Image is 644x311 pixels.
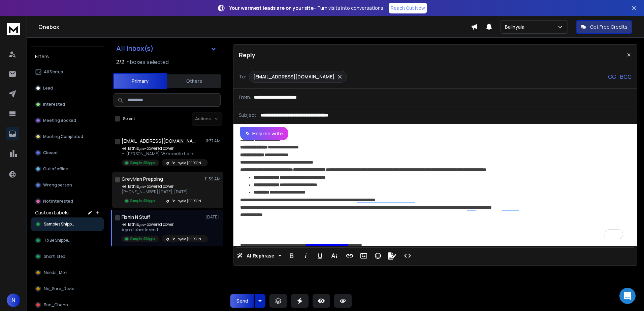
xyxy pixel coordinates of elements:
[116,45,154,52] h1: All Inbox(s)
[43,150,58,155] p: Closed
[372,249,384,263] button: Emoticons
[122,176,163,182] h1: GreyMan Prepping
[44,69,63,75] p: All Status
[205,138,221,144] p: 11:37 AM
[389,3,427,13] a: Reach Out Now
[126,58,169,66] h3: Inboxes selected
[314,249,326,263] button: Underline (Ctrl+U)
[245,253,276,259] span: AI Rephrase
[122,222,202,227] p: Re: Is this 𝑝𝑒𝑒-powered power
[205,176,221,182] p: 11:39 AM
[113,73,167,89] button: Primary
[122,146,202,151] p: Re: Is this 𝑝𝑒𝑒-powered power
[230,294,254,308] button: Send
[576,20,632,34] button: Get Free Credits
[35,209,69,216] h3: Custom Labels
[239,50,255,60] p: Reply
[240,127,288,140] button: Help me write
[122,189,202,195] p: [PHONE_NUMBER] [DATE], [DATE]
[43,166,68,172] p: Out of office
[122,227,202,233] p: A good place to send
[111,42,222,55] button: All Inbox(s)
[44,302,71,308] span: Bad_Channel
[357,249,370,263] button: Insert Image (Ctrl+P)
[116,58,124,66] span: 2 / 2
[43,199,73,204] p: Not Interested
[31,98,104,111] button: Interested
[233,140,635,246] div: To enrich screen reader interactions, please activate Accessibility in Grammarly extension settings
[239,112,258,118] p: Subject:
[299,249,312,263] button: Italic (Ctrl+I)
[608,73,616,81] p: CC
[130,236,157,241] p: Samples Shipped
[31,217,104,231] button: Samples Shipped
[122,151,202,157] p: Hi [PERSON_NAME], We’re excited to let
[122,214,150,220] h1: Fishin N Stuff
[43,85,53,91] p: Lead
[44,270,72,275] span: Needs_Money
[205,214,221,220] p: [DATE]
[239,73,246,80] p: To:
[239,94,251,101] p: From:
[171,161,204,166] p: Balinyala [PERSON_NAME]
[31,52,104,61] h3: Filters
[285,249,298,263] button: Bold (Ctrl+B)
[122,138,196,144] h1: [EMAIL_ADDRESS][DOMAIN_NAME]
[328,249,341,263] button: More Text
[171,199,204,204] p: Balinyala [PERSON_NAME]
[31,162,104,176] button: Out of office
[43,134,83,139] p: Meeting Completed
[31,195,104,208] button: Not Interested
[123,116,135,122] label: Select
[7,293,20,307] button: N
[44,238,71,243] span: To Be Shipped
[31,81,104,95] button: Lead
[31,282,104,296] button: No_Sure_Review
[167,74,221,89] button: Others
[235,249,283,263] button: AI Rephrase
[620,73,632,81] p: BCC
[43,102,65,107] p: Interested
[343,249,356,263] button: Insert Link (Ctrl+K)
[44,221,76,227] span: Samples Shipped
[590,24,627,30] p: Get Free Credits
[43,118,76,123] p: Meeting Booked
[130,198,157,203] p: Samples Shipped
[253,73,334,80] p: [EMAIL_ADDRESS][DOMAIN_NAME]
[31,146,104,160] button: Closed
[130,160,157,165] p: Samples Shipped
[229,5,314,11] strong: Your warmest leads are on your site
[44,286,77,291] span: No_Sure_Review
[229,5,383,11] p: – Turn visits into conversations
[31,234,104,247] button: To Be Shipped
[31,130,104,143] button: Meeting Completed
[43,182,72,188] p: Wrong person
[401,249,414,263] button: Code View
[7,23,20,35] img: logo
[386,249,398,263] button: Signature
[171,237,204,242] p: Balinyala [PERSON_NAME]
[31,65,104,79] button: All Status
[505,24,527,30] p: Balinyala
[31,266,104,279] button: Needs_Money
[391,5,425,11] p: Reach Out Now
[44,254,65,259] span: Shortlisted
[619,288,636,304] div: Open Intercom Messenger
[122,184,202,189] p: Re: Is this 𝑝𝑒𝑒-powered power
[31,178,104,192] button: Wrong person
[31,250,104,263] button: Shortlisted
[38,23,471,31] h1: Onebox
[31,114,104,127] button: Meeting Booked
